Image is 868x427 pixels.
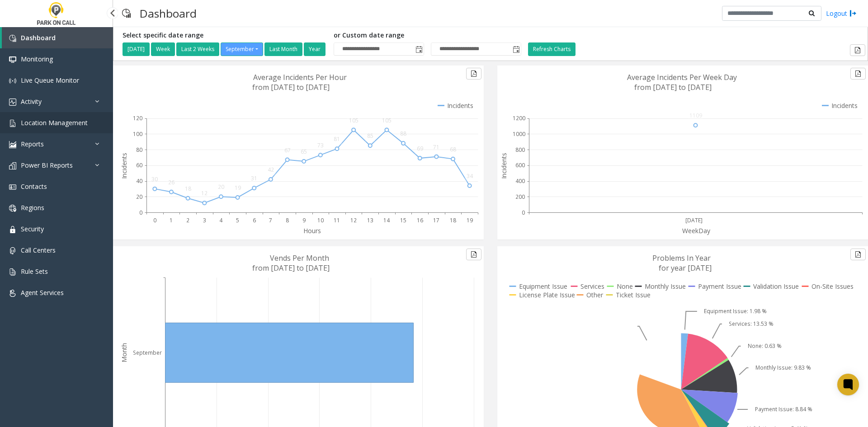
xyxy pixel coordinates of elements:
[9,99,16,106] img: 'icon'
[253,216,256,224] text: 6
[21,55,53,63] span: Monitoring
[136,161,142,169] text: 60
[303,226,321,235] text: Hours
[9,141,16,148] img: 'icon'
[382,117,392,124] text: 105
[349,117,359,124] text: 105
[350,216,357,224] text: 12
[221,42,263,56] button: September
[21,140,44,148] span: Reports
[201,189,208,197] text: 12
[515,161,525,169] text: 600
[302,216,306,224] text: 9
[21,203,44,212] span: Regions
[317,216,324,224] text: 10
[729,320,774,328] text: Services: 13.53 %
[21,225,44,233] span: Security
[433,216,439,224] text: 17
[235,184,241,192] text: 19
[689,112,702,119] text: 1109
[500,153,508,179] text: Incidents
[659,263,712,273] text: for year [DATE]
[136,193,142,201] text: 20
[9,268,16,276] img: 'icon'
[21,288,64,297] span: Agent Services
[414,43,424,56] span: Toggle popup
[9,290,16,297] img: 'icon'
[286,216,289,224] text: 8
[466,68,481,80] button: Export to pdf
[467,172,473,180] text: 34
[186,216,189,224] text: 2
[133,130,142,138] text: 100
[269,216,272,224] text: 7
[515,146,525,154] text: 800
[367,132,373,140] text: 85
[21,267,48,276] span: Rule Sets
[21,182,47,191] span: Contacts
[400,130,406,137] text: 88
[334,32,521,39] h5: or Custom date range
[513,114,525,122] text: 1200
[21,118,88,127] span: Location Management
[301,148,307,155] text: 65
[236,216,239,224] text: 5
[467,216,473,224] text: 19
[120,153,128,179] text: Incidents
[135,2,201,24] h3: Dashboard
[685,216,703,224] text: [DATE]
[450,216,456,224] text: 18
[139,209,142,216] text: 0
[9,56,16,63] img: 'icon'
[9,205,16,212] img: 'icon'
[251,174,257,182] text: 31
[652,253,711,263] text: Problems In Year
[513,130,525,138] text: 1000
[2,27,113,48] a: Dashboard
[268,166,274,174] text: 42
[850,44,865,56] button: Export to pdf
[450,145,456,153] text: 68
[170,216,173,224] text: 1
[264,42,302,56] button: Last Month
[826,9,857,18] a: Logout
[9,162,16,169] img: 'icon'
[317,141,324,149] text: 73
[21,97,42,106] span: Activity
[9,77,16,84] img: 'icon'
[849,9,857,18] img: logout
[21,76,79,84] span: Live Queue Monitor
[511,43,521,56] span: Toggle popup
[123,42,150,56] button: [DATE]
[133,114,142,122] text: 120
[270,253,329,263] text: Vends Per Month
[417,145,423,152] text: 69
[528,42,576,56] button: Refresh Charts
[120,343,128,362] text: Month
[218,183,224,191] text: 20
[203,216,206,224] text: 3
[151,175,158,183] text: 30
[417,216,423,224] text: 16
[9,183,16,191] img: 'icon'
[515,193,525,201] text: 200
[9,247,16,254] img: 'icon'
[9,120,16,127] img: 'icon'
[9,35,16,42] img: 'icon'
[515,177,525,185] text: 400
[123,32,327,39] h5: Select specific date range
[755,405,812,413] text: Payment Issue: 8.84 %
[151,42,175,56] button: Week
[219,216,223,224] text: 4
[253,72,347,82] text: Average Incidents Per Hour
[122,2,131,24] img: pageIcon
[334,135,340,143] text: 81
[21,33,56,42] span: Dashboard
[9,226,16,233] img: 'icon'
[284,146,291,154] text: 67
[383,216,390,224] text: 14
[522,209,525,216] text: 0
[850,249,866,260] button: Export to pdf
[133,349,162,357] text: September
[21,161,73,169] span: Power BI Reports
